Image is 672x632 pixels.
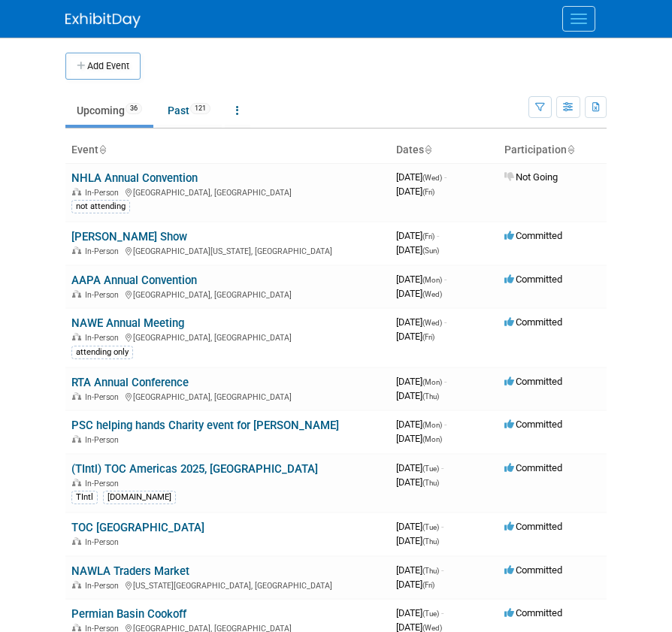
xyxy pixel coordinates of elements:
[71,579,384,591] div: [US_STATE][GEOGRAPHIC_DATA], [GEOGRAPHIC_DATA]
[71,419,339,432] a: PSC helping hands Charity event for [PERSON_NAME]
[422,435,442,443] span: (Mon)
[437,230,439,241] span: -
[396,564,443,576] span: [DATE]
[504,462,562,473] span: Committed
[504,171,558,183] span: Not Going
[396,288,442,299] span: [DATE]
[71,607,186,621] a: Permian Basin Cookoff
[71,200,130,213] div: not attending
[396,376,446,387] span: [DATE]
[422,392,439,401] span: (Thu)
[396,186,434,197] span: [DATE]
[444,376,446,387] span: -
[72,435,81,443] img: In-Person Event
[71,274,197,287] a: AAPA Annual Convention
[441,521,443,532] span: -
[422,567,439,575] span: (Thu)
[85,479,123,488] span: In-Person
[444,419,446,430] span: -
[85,188,123,198] span: In-Person
[396,607,443,618] span: [DATE]
[85,246,123,256] span: In-Person
[85,435,123,445] span: In-Person
[72,290,81,298] img: In-Person Event
[422,174,442,182] span: (Wed)
[422,421,442,429] span: (Mon)
[72,246,81,254] img: In-Person Event
[422,188,434,196] span: (Fri)
[422,290,442,298] span: (Wed)
[396,230,439,241] span: [DATE]
[396,171,446,183] span: [DATE]
[72,479,81,486] img: In-Person Event
[85,581,123,591] span: In-Person
[98,144,106,156] a: Sort by Event Name
[190,103,210,114] span: 121
[504,316,562,328] span: Committed
[424,144,431,156] a: Sort by Start Date
[85,537,123,547] span: In-Person
[71,331,384,343] div: [GEOGRAPHIC_DATA], [GEOGRAPHIC_DATA]
[396,390,439,401] span: [DATE]
[71,521,204,534] a: TOC [GEOGRAPHIC_DATA]
[396,419,446,430] span: [DATE]
[422,464,439,473] span: (Tue)
[422,609,439,618] span: (Tue)
[396,579,434,590] span: [DATE]
[422,246,439,255] span: (Sun)
[396,433,442,444] span: [DATE]
[85,392,123,402] span: In-Person
[422,232,434,240] span: (Fri)
[71,390,384,402] div: [GEOGRAPHIC_DATA], [GEOGRAPHIC_DATA]
[396,274,446,285] span: [DATE]
[71,288,384,300] div: [GEOGRAPHIC_DATA], [GEOGRAPHIC_DATA]
[71,316,184,330] a: NAWE Annual Meeting
[156,96,222,125] a: Past121
[396,521,443,532] span: [DATE]
[422,378,442,386] span: (Mon)
[504,376,562,387] span: Committed
[390,138,498,163] th: Dates
[422,537,439,546] span: (Thu)
[65,138,390,163] th: Event
[441,564,443,576] span: -
[504,274,562,285] span: Committed
[71,244,384,256] div: [GEOGRAPHIC_DATA][US_STATE], [GEOGRAPHIC_DATA]
[126,103,142,114] span: 36
[567,144,574,156] a: Sort by Participation Type
[504,230,562,241] span: Committed
[103,491,176,504] div: [DOMAIN_NAME]
[72,333,81,340] img: In-Person Event
[396,316,446,328] span: [DATE]
[422,333,434,341] span: (Fri)
[71,376,189,389] a: RTA Annual Conference
[71,462,318,476] a: (TIntl) TOC Americas 2025, [GEOGRAPHIC_DATA]
[441,462,443,473] span: -
[71,230,187,243] a: [PERSON_NAME] Show
[562,6,595,32] button: Menu
[396,476,439,488] span: [DATE]
[396,535,439,546] span: [DATE]
[422,479,439,487] span: (Thu)
[444,316,446,328] span: -
[498,138,607,163] th: Participation
[422,276,442,284] span: (Mon)
[85,290,123,300] span: In-Person
[396,462,443,473] span: [DATE]
[444,171,446,183] span: -
[441,607,443,618] span: -
[504,521,562,532] span: Committed
[422,319,442,327] span: (Wed)
[72,537,81,545] img: In-Person Event
[71,491,98,504] div: TIntl
[71,564,189,578] a: NAWLA Traders Market
[396,331,434,342] span: [DATE]
[444,274,446,285] span: -
[422,581,434,589] span: (Fri)
[504,607,562,618] span: Committed
[85,333,123,343] span: In-Person
[72,392,81,400] img: In-Person Event
[396,244,439,256] span: [DATE]
[65,13,141,28] img: ExhibitDay
[72,188,81,195] img: In-Person Event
